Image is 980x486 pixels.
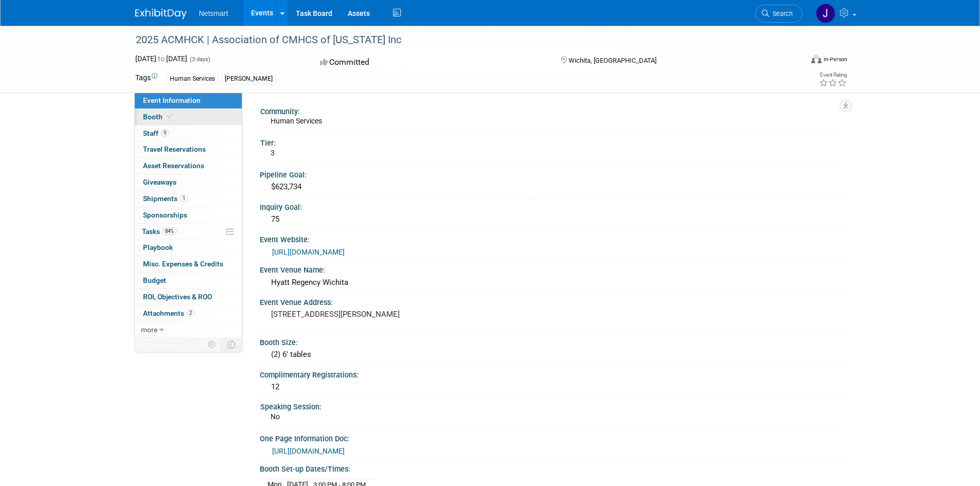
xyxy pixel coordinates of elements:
span: (3 days) [189,56,210,63]
span: Travel Reservations [143,145,206,153]
img: ExhibitDay [135,9,187,19]
span: Search [769,10,793,17]
td: Toggle Event Tabs [221,338,242,351]
a: Giveaways [135,174,242,190]
span: 2 [187,309,194,317]
div: Inquiry Goal: [260,200,845,212]
div: Tier: [260,135,841,148]
span: Budget [143,276,166,284]
div: 12 [268,379,838,395]
a: Misc. Expenses & Credits [135,256,242,272]
span: Event Information [143,96,201,104]
a: [URL][DOMAIN_NAME] [272,447,345,455]
div: Event Rating [819,73,847,78]
span: Tasks [142,227,176,236]
div: Complimentary Registrations: [260,367,845,380]
span: Misc. Expenses & Credits [143,260,223,268]
div: Hyatt Regency Wichita [268,275,838,291]
a: Playbook [135,240,242,256]
span: 1 [180,194,188,202]
a: Sponsorships [135,207,242,223]
img: Jackson O'Rourke [816,4,835,23]
span: Attachments [143,309,194,317]
pre: [STREET_ADDRESS][PERSON_NAME] [271,310,492,319]
div: Event Venue Address: [260,295,845,308]
span: Staff [143,129,169,137]
div: Human Services [167,74,218,84]
span: Sponsorships [143,211,187,219]
span: Playbook [143,243,173,251]
a: Staff9 [135,125,242,141]
span: [DATE] [DATE] [135,55,187,63]
a: Shipments1 [135,191,242,207]
span: Wichita, [GEOGRAPHIC_DATA] [568,57,656,64]
span: Asset Reservations [143,161,204,170]
div: Event Venue Name: [260,262,845,275]
div: Event Website: [260,232,845,245]
span: No [271,412,280,421]
a: [URL][DOMAIN_NAME] [272,248,345,256]
span: Giveaways [143,178,176,186]
span: 84% [163,227,176,235]
span: Booth [143,113,174,121]
div: Committed [317,53,544,71]
a: Booth [135,109,242,125]
div: Event Format [742,53,848,69]
div: Community: [260,104,841,117]
span: to [156,55,166,63]
div: (2) 6' tables [268,347,838,363]
div: Pipeline Goal: [260,167,845,180]
div: Booth Size: [260,335,845,348]
span: Human Services [271,117,322,125]
span: Shipments [143,194,188,203]
span: 9 [161,129,169,137]
i: Booth reservation complete [167,114,172,119]
span: ROI, Objectives & ROO [143,293,212,301]
a: Search [755,5,803,23]
div: Speaking Session: [260,399,841,412]
div: Booth Set-up Dates/Times: [260,461,845,474]
a: Travel Reservations [135,141,242,157]
div: 75 [268,211,838,227]
div: $623,734 [268,179,838,195]
a: more [135,322,242,338]
a: Event Information [135,93,242,109]
img: Format-Inperson.png [811,55,822,63]
td: Tags [135,73,157,84]
div: One Page Information Doc: [260,431,845,444]
a: Tasks84% [135,224,242,240]
a: Budget [135,273,242,289]
a: Asset Reservations [135,158,242,174]
a: Attachments2 [135,305,242,321]
span: Netsmart [199,9,228,17]
span: 3 [271,149,275,157]
div: [PERSON_NAME] [222,74,276,84]
a: ROI, Objectives & ROO [135,289,242,305]
div: 2025 ACMHCK | Association of CMHCS of [US_STATE] Inc [132,31,787,49]
td: Personalize Event Tab Strip [203,338,221,351]
span: more [141,326,157,334]
div: In-Person [823,56,847,63]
